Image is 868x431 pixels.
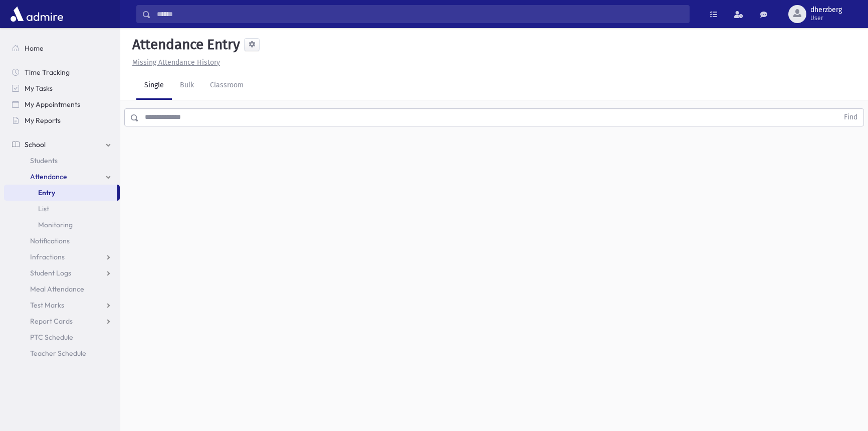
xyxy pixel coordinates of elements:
span: dherzberg [810,6,842,14]
a: Students [4,153,120,169]
a: Test Marks [4,297,120,313]
a: Teacher Schedule [4,345,120,361]
a: Meal Attendance [4,281,120,297]
span: My Appointments [25,100,80,109]
h5: Attendance Entry [128,36,240,53]
span: Time Tracking [25,68,70,77]
span: Report Cards [30,317,73,326]
span: User [810,14,842,22]
span: Home [25,44,44,53]
a: My Reports [4,112,120,128]
a: Report Cards [4,313,120,329]
a: Time Tracking [4,64,120,80]
span: Monitoring [38,220,73,229]
a: Monitoring [4,217,120,233]
span: Meal Attendance [30,284,84,294]
a: Bulk [172,72,202,100]
a: Infractions [4,249,120,265]
span: Students [30,156,58,165]
a: School [4,136,120,153]
button: Find [838,109,863,126]
a: Classroom [202,72,252,100]
a: My Appointments [4,96,120,112]
a: Single [136,72,172,100]
a: Attendance [4,169,120,185]
span: List [38,204,49,213]
a: Notifications [4,233,120,249]
a: Missing Attendance History [128,58,220,67]
a: Entry [4,185,117,201]
a: My Tasks [4,80,120,96]
img: AdmirePro [8,4,66,24]
a: PTC Schedule [4,329,120,345]
a: Home [4,40,120,56]
span: Teacher Schedule [30,349,86,358]
span: Entry [38,188,55,197]
span: Notifications [30,236,70,245]
span: Test Marks [30,301,64,310]
a: Student Logs [4,265,120,281]
span: My Tasks [25,84,53,93]
span: Infractions [30,252,65,261]
span: My Reports [25,116,61,125]
span: PTC Schedule [30,333,73,342]
span: Student Logs [30,268,71,277]
input: Search [151,5,689,23]
u: Missing Attendance History [132,58,220,67]
span: School [25,140,46,149]
a: List [4,201,120,217]
span: Attendance [30,172,67,181]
